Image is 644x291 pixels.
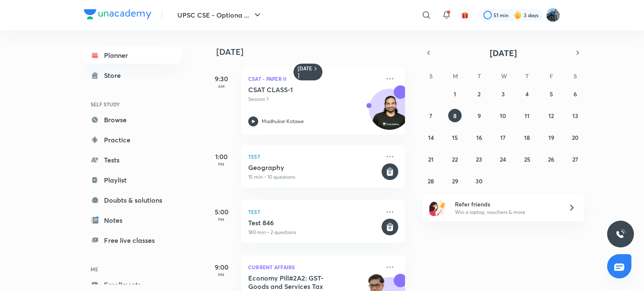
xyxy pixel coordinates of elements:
[461,11,469,19] img: avatar
[572,134,579,142] abbr: September 20, 2025
[458,8,472,22] button: avatar
[248,152,380,162] p: Test
[248,95,380,103] p: Session 1
[205,162,238,167] p: PM
[550,90,553,98] abbr: September 5, 2025
[248,219,380,227] h5: Test 846
[216,47,413,57] h4: [DATE]
[548,112,554,120] abbr: September 12, 2025
[248,274,353,291] h5: Economy Pill#2A2: GST- Goods and Services Tax
[574,72,577,80] abbr: Saturday
[496,152,510,166] button: September 24, 2025
[205,272,238,277] p: PM
[524,155,530,163] abbr: September 25, 2025
[262,118,304,125] p: Madhukar Kotawe
[248,163,380,172] h5: Geography
[572,155,578,163] abbr: September 27, 2025
[569,131,582,144] button: September 20, 2025
[452,134,458,142] abbr: September 15, 2025
[569,152,582,166] button: September 27, 2025
[205,217,238,222] p: PM
[473,174,486,188] button: September 30, 2025
[473,87,486,100] button: September 2, 2025
[428,177,434,185] abbr: September 28, 2025
[248,262,380,272] p: Current Affairs
[501,90,505,98] abbr: September 3, 2025
[569,109,582,122] button: September 13, 2025
[455,200,558,209] h6: Refer friends
[473,109,486,122] button: September 9, 2025
[448,174,462,188] button: September 29, 2025
[84,212,181,229] a: Notes
[452,177,458,185] abbr: September 29, 2025
[84,131,181,148] a: Practice
[520,87,534,100] button: September 4, 2025
[514,11,522,19] img: streak
[615,229,626,239] img: ttu
[545,87,558,100] button: September 5, 2025
[298,65,312,79] h6: [DATE]
[478,112,481,120] abbr: September 9, 2025
[424,174,438,188] button: September 28, 2025
[545,152,558,166] button: September 26, 2025
[473,152,486,166] button: September 23, 2025
[545,109,558,122] button: September 12, 2025
[205,207,238,217] h5: 5:00
[248,173,380,181] p: 15 min • 10 questions
[424,109,438,122] button: September 7, 2025
[476,134,482,142] abbr: September 16, 2025
[520,131,534,144] button: September 18, 2025
[550,72,553,80] abbr: Friday
[525,72,529,80] abbr: Thursday
[448,152,462,166] button: September 22, 2025
[453,72,458,80] abbr: Monday
[500,134,506,142] abbr: September 17, 2025
[248,85,353,94] h5: CSAT CLASS-1
[476,155,482,163] abbr: September 23, 2025
[452,155,458,163] abbr: September 22, 2025
[490,47,517,59] span: [DATE]
[84,232,181,249] a: Free live classes
[545,131,558,144] button: September 19, 2025
[424,131,438,144] button: September 14, 2025
[205,262,238,272] h5: 9:00
[84,97,181,111] h6: SELF STUDY
[84,9,151,19] img: Company Logo
[448,87,462,100] button: September 1, 2025
[429,112,432,120] abbr: September 7, 2025
[428,155,434,163] abbr: September 21, 2025
[84,47,181,64] a: Planner
[248,229,380,236] p: 180 min • 2 questions
[448,131,462,144] button: September 15, 2025
[424,152,438,166] button: September 21, 2025
[478,90,480,98] abbr: September 2, 2025
[248,207,380,217] p: Test
[84,262,181,276] h6: ME
[453,112,457,120] abbr: September 8, 2025
[525,112,530,120] abbr: September 11, 2025
[569,87,582,100] button: September 6, 2025
[520,109,534,122] button: September 11, 2025
[548,155,554,163] abbr: September 26, 2025
[429,199,446,216] img: referral
[448,109,462,122] button: September 8, 2025
[248,74,380,84] p: CSAT - Paper II
[574,90,577,98] abbr: September 6, 2025
[501,72,507,80] abbr: Wednesday
[525,90,529,98] abbr: September 4, 2025
[478,72,481,80] abbr: Tuesday
[548,134,554,142] abbr: September 19, 2025
[369,93,410,134] img: Avatar
[524,134,530,142] abbr: September 18, 2025
[205,152,238,162] h5: 1:00
[496,131,510,144] button: September 17, 2025
[205,84,238,89] p: AM
[434,47,572,59] button: [DATE]
[104,70,126,80] div: Store
[205,74,238,84] h5: 9:30
[84,172,181,188] a: Playlist
[496,109,510,122] button: September 10, 2025
[84,152,181,168] a: Tests
[496,87,510,100] button: September 3, 2025
[572,112,578,120] abbr: September 13, 2025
